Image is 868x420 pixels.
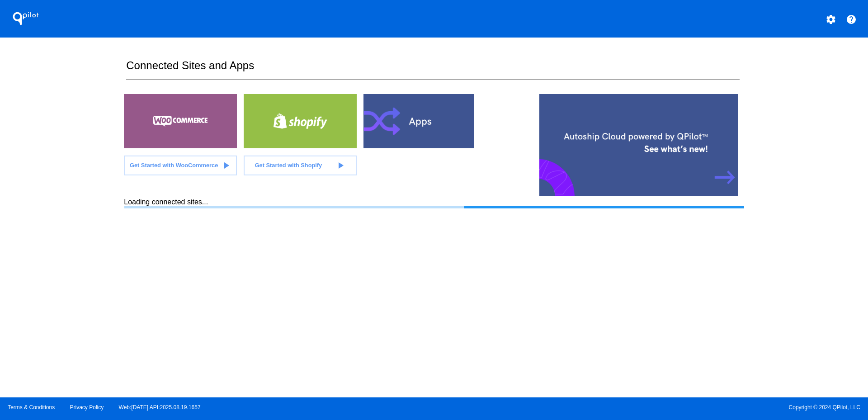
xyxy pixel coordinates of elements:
span: Copyright © 2024 QPilot, LLC [442,404,860,411]
mat-icon: play_arrow [221,160,231,171]
a: Get Started with WooCommerce [124,156,237,175]
a: Web:[DATE] API:2025.08.19.1657 [119,404,201,411]
span: Get Started with WooCommerce [130,162,218,169]
span: Get Started with Shopify [255,162,322,169]
mat-icon: settings [826,14,836,25]
a: Get Started with Shopify [244,156,357,175]
h1: QPilot [8,9,44,28]
div: Loading connected sites... [124,198,744,208]
h2: Connected Sites and Apps [126,59,739,80]
a: Terms & Conditions [8,404,55,411]
mat-icon: help [846,14,857,25]
a: Privacy Policy [70,404,104,411]
mat-icon: play_arrow [335,160,346,171]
